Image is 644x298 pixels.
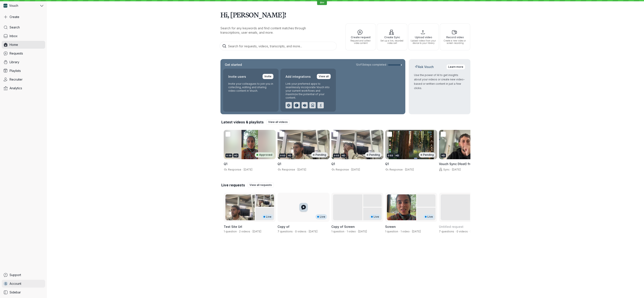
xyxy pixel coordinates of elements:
[227,168,241,171] span: Response
[221,120,264,124] h2: Latest videos & playlists
[2,2,45,10] button: Vouch avatarVouch
[356,63,402,66] a: 12of13steps completed
[9,3,18,8] span: Vouch
[365,152,382,157] div: Pending
[457,230,468,233] span: 0 videos
[468,230,470,233] span: ·
[2,32,45,40] a: Inbox
[244,168,252,171] span: [DATE]
[452,168,461,171] span: [DATE]
[403,168,405,171] span: ·
[263,74,273,79] a: Invite
[293,230,295,233] span: ·
[398,230,401,233] span: ·
[385,225,396,228] span: Screen
[220,26,325,35] p: Search for any keywords and find content matches through transcriptions, user emails, and more.
[446,64,465,70] a: Learn more
[412,230,421,233] span: Created by Daniel Shein
[221,183,245,187] h2: Live requests
[2,271,45,279] a: Support
[454,230,457,233] span: ·
[297,168,306,171] span: [DATE]
[225,154,232,157] div: 0:39
[2,76,45,83] a: Recruiter
[2,84,45,92] a: Analytics
[331,225,355,228] span: Copy of Screen
[220,42,337,50] input: Search for requests, videos, transcripts, and more...
[442,40,468,44] span: Create a new video or screen recording
[228,74,246,79] h2: Invite users
[10,69,21,73] span: Playlists
[356,63,386,66] span: 12 of 13 steps completed
[286,74,311,79] h2: Add integrations
[10,15,19,19] span: Create
[233,154,238,157] div: HD
[2,67,45,75] a: Playlists
[278,225,289,228] span: Copy of
[331,162,335,166] span: Q1
[442,168,450,171] span: Sync
[341,154,346,157] div: HD
[2,2,39,10] div: Vouch
[379,40,405,44] span: Set up a live, recorded video call
[306,230,309,233] span: ·
[311,152,328,157] div: Pending
[410,230,412,233] span: ·
[344,230,347,233] span: ·
[2,280,45,288] a: SAccount
[10,60,19,64] span: Library
[410,36,437,39] span: Upload video
[10,51,23,56] span: Requests
[2,13,45,21] button: Create
[278,162,281,166] span: Q1
[10,273,21,277] span: Support
[470,230,479,233] span: Created by Ben
[2,288,45,296] a: Sidebar
[450,168,452,171] span: ·
[335,168,349,171] span: Response
[228,82,273,93] p: Invite your colleagues to join you in collecting, editing and sharing video content in Vouch.
[10,43,18,47] span: Home
[377,23,407,50] button: Create SyncSet up a live, recorded video call
[10,34,18,38] span: Inbox
[268,120,288,124] span: View all videos
[266,119,290,125] a: View all videos
[295,230,306,233] span: 0 videos
[333,154,340,157] div: 0:03
[10,86,22,90] span: Analytics
[379,36,405,39] span: Create Sync
[287,154,292,157] div: HD
[10,77,23,82] span: Recruiter
[220,9,470,21] h1: Hi, [PERSON_NAME]!
[241,168,244,171] span: ·
[2,50,45,57] a: Requests
[356,230,358,233] span: ·
[253,230,261,233] span: Created by Pro Teale
[331,230,344,233] span: 1 question
[349,168,351,171] span: ·
[408,23,439,50] button: Upload videoUpload videos from your device to your library
[414,73,465,90] p: Use the power of AI to get insights about your videos or create new video-based or written conten...
[419,152,435,157] div: Pending
[2,23,45,31] a: Search
[237,230,239,233] span: ·
[317,74,331,79] a: View all
[439,230,454,233] span: 7 questions
[239,230,250,233] span: 2 videos
[224,230,237,233] span: 1 question
[295,168,297,171] span: ·
[351,168,360,171] span: [DATE]
[347,36,374,39] span: Create request
[440,23,470,50] button: Record videoCreate a new video or screen recording
[255,152,274,157] div: Approved
[441,154,446,157] div: HD
[347,230,356,233] span: 1 video
[3,4,7,8] img: Vouch avatar
[250,230,253,233] span: ·
[385,162,389,166] span: Q1
[385,230,398,233] span: 1 question
[10,281,21,286] span: Account
[345,23,376,50] button: Create requestRequest and collect video content
[224,63,243,67] h2: Get started
[281,168,295,171] span: Response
